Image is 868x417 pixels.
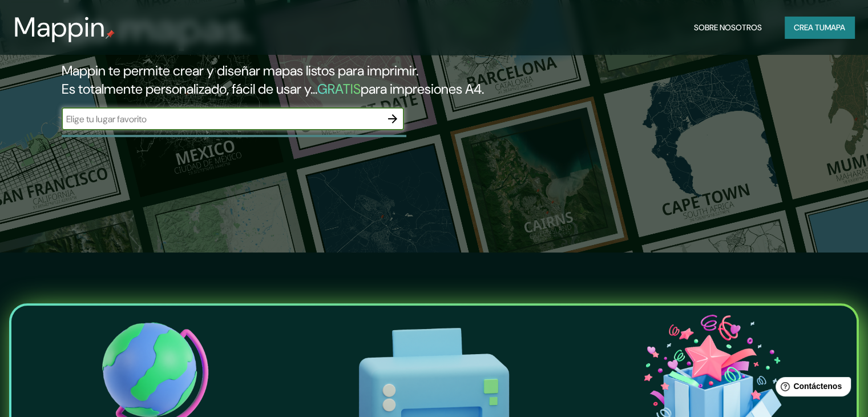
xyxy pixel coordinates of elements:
img: pin de mapeo [106,30,115,39]
font: mapa [825,22,845,33]
font: Sobre nosotros [694,22,762,33]
font: Mappin te permite crear y diseñar mapas listos para imprimir. [62,62,418,79]
font: Mappin [14,9,106,45]
font: GRATIS [317,80,361,98]
button: Sobre nosotros [689,17,766,38]
font: Crea tu [794,22,825,33]
font: Es totalmente personalizado, fácil de usar y... [62,80,317,98]
button: Crea tumapa [785,17,854,38]
iframe: Lanzador de widgets de ayuda [766,372,855,404]
font: para impresiones A4. [361,80,484,98]
input: Elige tu lugar favorito [62,113,381,126]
